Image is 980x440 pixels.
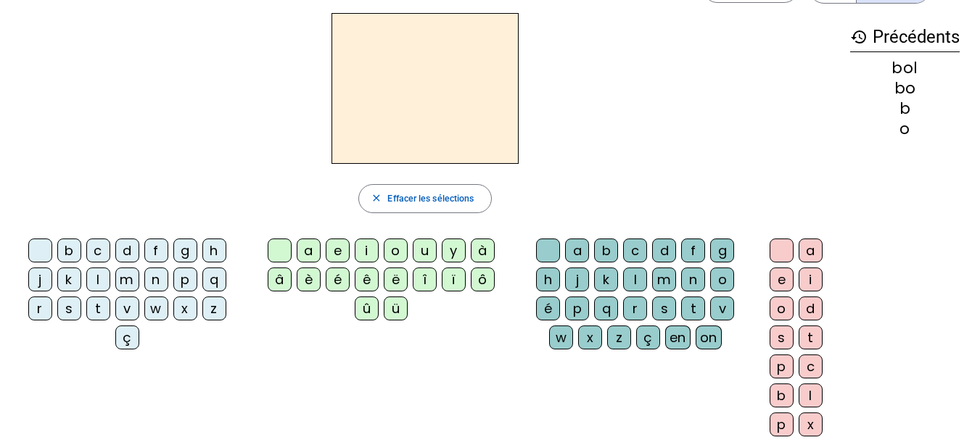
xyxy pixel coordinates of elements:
div: q [202,267,226,291]
div: v [710,296,734,320]
div: m [652,267,676,291]
div: p [565,296,589,320]
h3: Précédents [850,23,960,52]
div: b [57,238,81,262]
div: c [623,238,647,262]
div: n [681,267,705,291]
div: s [57,296,81,320]
div: ô [471,267,495,291]
div: bo [850,80,960,96]
div: t [86,296,110,320]
div: ü [384,296,408,320]
div: l [623,267,647,291]
div: x [173,296,197,320]
div: b [770,383,794,407]
div: s [652,296,676,320]
div: p [770,412,794,436]
mat-icon: close [371,193,382,204]
div: à [471,238,495,262]
mat-icon: history [850,28,868,46]
div: r [28,296,52,320]
div: v [115,296,139,320]
div: x [799,412,823,436]
div: q [594,296,618,320]
div: z [607,325,631,349]
div: x [578,325,602,349]
div: m [115,267,139,291]
div: k [594,267,618,291]
div: û [355,296,379,320]
div: ê [355,267,379,291]
div: t [799,325,823,349]
div: j [28,267,52,291]
div: é [326,267,350,291]
div: î [413,267,437,291]
div: c [799,354,823,378]
div: i [355,238,379,262]
div: r [623,296,647,320]
div: e [326,238,350,262]
div: c [86,238,110,262]
div: o [710,267,734,291]
div: w [144,296,168,320]
div: j [565,267,589,291]
div: ë [384,267,408,291]
div: d [799,296,823,320]
div: t [681,296,705,320]
div: b [850,101,960,116]
div: l [799,383,823,407]
div: o [850,121,960,136]
div: ï [442,267,466,291]
div: a [565,238,589,262]
div: i [799,267,823,291]
div: on [696,325,722,349]
div: en [665,325,691,349]
div: g [173,238,197,262]
div: k [57,267,81,291]
span: Effacer les sélections [387,191,474,207]
div: w [549,325,573,349]
div: u [413,238,437,262]
div: h [536,267,560,291]
div: f [144,238,168,262]
div: d [652,238,676,262]
div: a [297,238,321,262]
div: p [173,267,197,291]
div: d [115,238,139,262]
button: Effacer les sélections [358,184,493,213]
div: o [384,238,408,262]
div: è [297,267,321,291]
div: g [710,238,734,262]
div: b [594,238,618,262]
div: z [202,296,226,320]
div: â [268,267,292,291]
div: s [770,325,794,349]
div: o [770,296,794,320]
div: p [770,354,794,378]
div: y [442,238,466,262]
div: h [202,238,226,262]
div: é [536,296,560,320]
div: l [86,267,110,291]
div: bol [850,60,960,75]
div: n [144,267,168,291]
div: e [770,267,794,291]
div: ç [636,325,660,349]
div: a [799,238,823,262]
div: f [681,238,705,262]
div: ç [115,325,139,349]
